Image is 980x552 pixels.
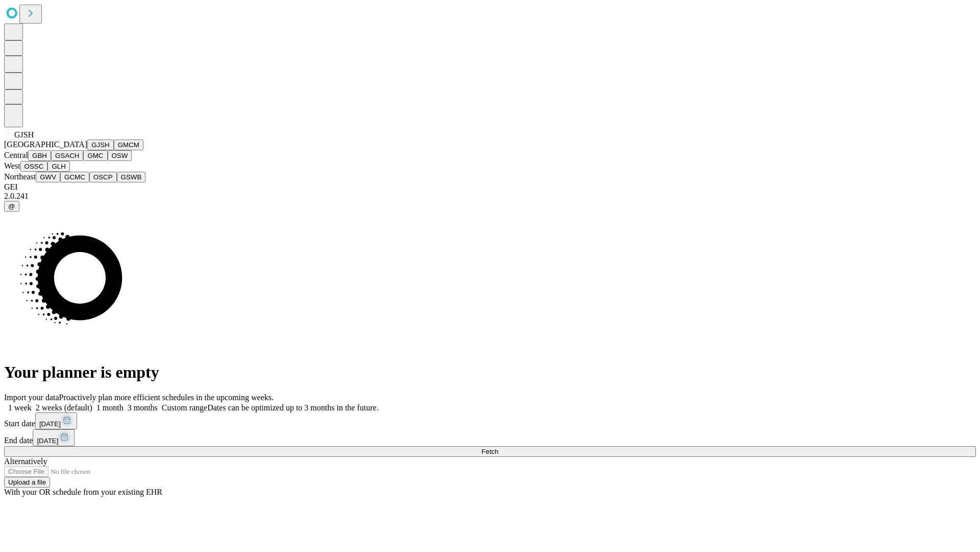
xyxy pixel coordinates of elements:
[4,446,976,457] button: Fetch
[60,172,89,182] button: GCMC
[8,403,32,412] span: 1 week
[37,437,58,445] span: [DATE]
[481,448,498,455] span: Fetch
[207,403,378,412] span: Dates can be optimized up to 3 months in the future.
[36,403,92,412] span: 2 weeks (default)
[114,140,143,150] button: GMCM
[4,488,162,496] span: With your OR schedule from your existing EHR
[20,161,48,172] button: OSSC
[4,182,976,192] div: GEI
[4,477,50,488] button: Upload a file
[83,150,107,161] button: GMC
[87,140,114,150] button: GJSH
[4,140,87,149] span: [GEOGRAPHIC_DATA]
[4,363,976,382] h1: Your planner is empty
[96,403,124,412] span: 1 month
[51,150,83,161] button: GSACH
[89,172,117,182] button: OSCP
[4,393,59,402] span: Import your data
[35,412,77,429] button: [DATE]
[162,403,207,412] span: Custom range
[4,412,976,429] div: Start date
[39,420,61,428] span: [DATE]
[4,162,20,170] span: West
[33,429,75,446] button: [DATE]
[4,457,47,466] span: Alternatively
[47,161,69,172] button: GLH
[4,172,36,181] span: Northeast
[4,429,976,446] div: End date
[28,150,51,161] button: GBH
[108,150,132,161] button: OSW
[14,130,34,139] span: GJSH
[8,202,15,210] span: @
[4,151,28,159] span: Central
[59,393,274,402] span: Proactively plan more efficient schedules in the upcoming weeks.
[4,201,19,212] button: @
[36,172,60,182] button: GWV
[117,172,146,182] button: GSWB
[4,192,976,201] div: 2.0.241
[128,403,158,412] span: 3 months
